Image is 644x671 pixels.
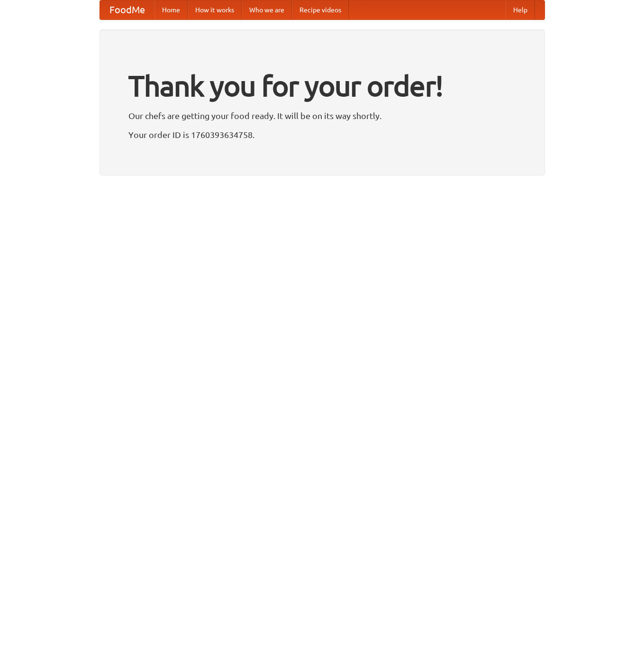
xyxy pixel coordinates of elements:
a: FoodMe [100,0,154,19]
a: Who we are [242,0,292,19]
a: Home [154,0,188,19]
p: Your order ID is 1760393634758. [128,128,516,142]
h1: Thank you for your order! [128,63,516,109]
a: Help [506,0,535,19]
p: Our chefs are getting your food ready. It will be on its way shortly. [128,109,516,123]
a: Recipe videos [292,0,349,19]
a: How it works [188,0,242,19]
